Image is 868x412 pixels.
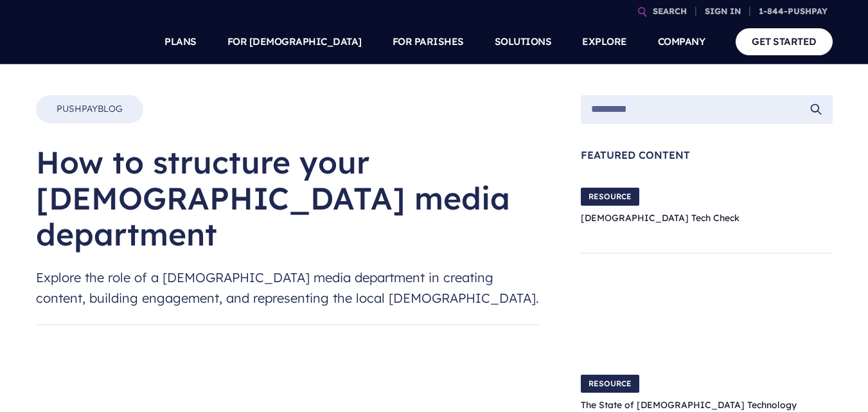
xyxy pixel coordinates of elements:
a: EXPLORE [582,19,627,64]
span: Featured Content [581,150,833,160]
a: GET STARTED [736,28,833,55]
a: COMPANY [658,19,705,64]
img: Church Tech Check Blog Hero Image [771,175,833,237]
a: FOR [DEMOGRAPHIC_DATA] [227,19,362,64]
h1: How to structure your [DEMOGRAPHIC_DATA] media department [36,144,540,252]
span: RESOURCE [581,188,639,206]
a: FOR PARISHES [393,19,464,64]
span: Pushpay [57,103,98,114]
a: The State of [DEMOGRAPHIC_DATA] Technology [581,399,797,411]
span: RESOURCE [581,375,639,393]
a: [DEMOGRAPHIC_DATA] Tech Check [581,212,740,224]
span: Explore the role of a [DEMOGRAPHIC_DATA] media department in creating content, building engagemen... [36,267,540,309]
a: SOLUTIONS [495,19,552,64]
a: PLANS [164,19,197,64]
a: PushpayBlog [57,103,123,116]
